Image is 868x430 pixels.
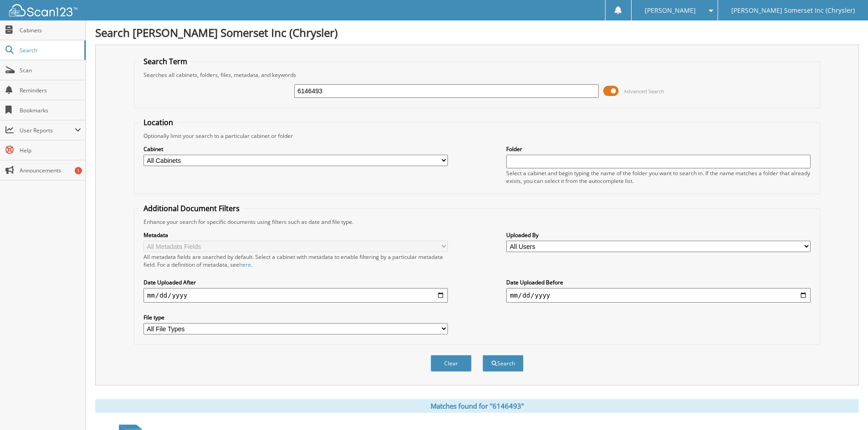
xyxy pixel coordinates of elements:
span: Announcements [20,167,81,174]
span: Bookmarks [20,106,81,114]
label: File type [144,314,448,321]
label: Cabinet [144,145,448,153]
div: Matches found for "6146493" [95,399,859,413]
span: [PERSON_NAME] Somerset Inc (Chrysler) [731,8,855,13]
legend: Search Term [139,56,192,66]
div: Searches all cabinets, folders, files, metadata, and keywords [139,71,815,79]
legend: Location [139,117,178,127]
legend: Additional Document Filters [139,203,244,213]
span: [PERSON_NAME] [645,8,696,13]
span: Advanced Search [624,88,664,95]
label: Metadata [144,231,448,239]
label: Uploaded By [506,231,811,239]
span: User Reports [20,126,75,134]
input: end [506,288,811,303]
h1: Search [PERSON_NAME] Somerset Inc (Chrysler) [95,25,859,40]
img: scan123-logo-white.svg [9,4,77,16]
input: start [144,288,448,303]
label: Folder [506,145,811,153]
button: Clear [431,355,472,372]
span: Search [20,46,80,54]
label: Date Uploaded After [144,278,448,286]
span: Reminders [20,86,81,94]
a: here [239,261,251,268]
span: Scan [20,66,81,74]
span: Help [20,147,81,154]
div: Optionally limit your search to a particular cabinet or folder [139,132,815,140]
div: 1 [75,167,82,174]
span: Cabinets [20,26,81,34]
div: All metadata fields are searched by default. Select a cabinet with metadata to enable filtering b... [144,253,448,268]
div: Enhance your search for specific documents using filters such as date and file type. [139,218,815,226]
div: Select a cabinet and begin typing the name of the folder you want to search in. If the name match... [506,169,811,185]
button: Search [483,355,524,372]
label: Date Uploaded Before [506,278,811,286]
